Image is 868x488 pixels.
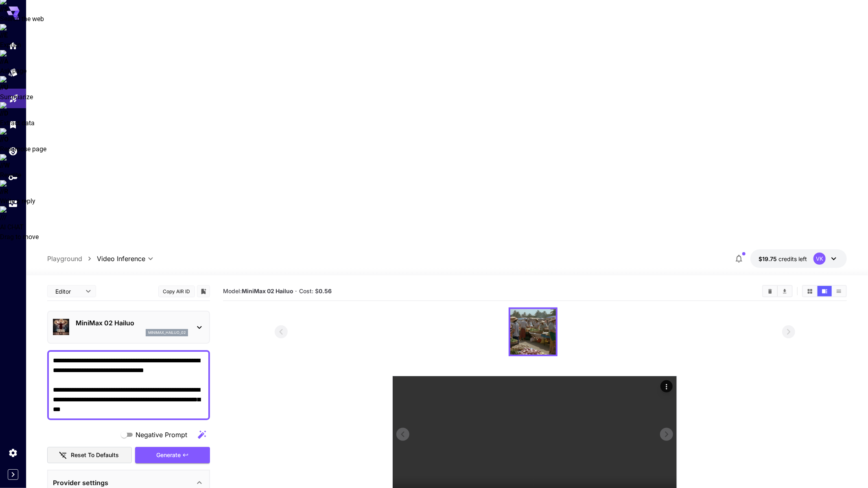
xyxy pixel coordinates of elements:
span: $19.75 [759,255,778,262]
span: Negative Prompt [136,430,187,440]
b: 0.56 [319,288,332,294]
span: Editor [55,287,81,296]
div: VK [813,253,826,265]
p: MiniMax 02 Hailuo [76,318,188,328]
span: Video Inference [97,254,145,264]
button: $19.7456VK [750,249,847,268]
button: Generate [135,447,210,464]
nav: breadcrumb [47,254,97,264]
button: Show media in grid view [803,286,817,296]
b: MiniMax 02 Hailuo [242,288,293,294]
button: Add to library [200,286,207,296]
span: Cost: $ [299,288,332,294]
div: Show media in grid viewShow media in video viewShow media in list view [802,285,847,297]
span: Model: [223,288,293,294]
div: Actions [660,380,673,392]
button: Copy AIR ID [158,285,195,297]
button: Expand sidebar [8,469,18,480]
span: Generate [156,450,181,460]
button: Download All [778,286,792,296]
div: $19.7456 [759,255,807,263]
button: Clear All [763,286,777,296]
p: · [295,286,297,296]
a: Playground [47,254,82,264]
p: minimax_hailuo_02 [148,330,186,335]
div: Settings [8,448,18,458]
img: JQAAAAASUVORK5CYII= [510,309,556,355]
button: Reset to defaults [47,447,132,464]
p: Provider settings [53,478,108,488]
button: Show media in video view [818,286,832,296]
div: MiniMax 02 Hailuominimax_hailuo_02 [53,315,204,340]
button: Show media in list view [832,286,846,296]
div: Clear AllDownload All [762,285,793,297]
span: credits left [778,255,807,262]
iframe: Chat Widget [827,449,868,488]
